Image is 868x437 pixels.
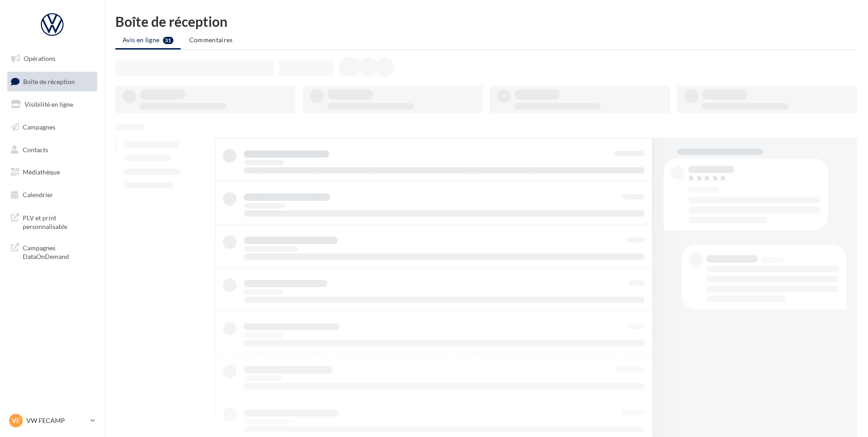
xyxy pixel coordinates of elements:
a: Opérations [5,49,99,68]
a: Boîte de réception [5,72,99,91]
a: Visibilité en ligne [5,95,99,114]
a: PLV et print personnalisable [5,208,99,235]
a: Calendrier [5,185,99,204]
span: Médiathèque [23,168,60,176]
span: Commentaires [189,36,233,44]
span: Campagnes DataOnDemand [23,242,94,261]
a: Médiathèque [5,163,99,182]
span: PLV et print personnalisable [23,212,94,231]
span: Contacts [23,145,48,153]
a: VF VW FECAMP [7,412,97,429]
span: Visibilité en ligne [25,100,73,108]
a: Campagnes DataOnDemand [5,238,99,265]
p: VW FECAMP [26,416,87,425]
a: Campagnes [5,118,99,137]
span: Calendrier [23,191,53,199]
span: VF [12,416,20,425]
a: Contacts [5,140,99,159]
span: Opérations [24,55,55,62]
span: Campagnes [23,123,55,131]
div: Boîte de réception [115,15,857,28]
span: Boîte de réception [23,77,75,85]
